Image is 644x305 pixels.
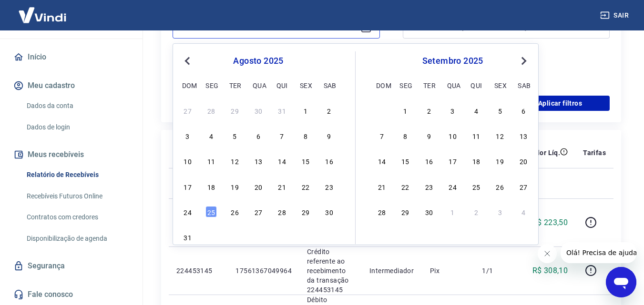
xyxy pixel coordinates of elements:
[447,181,459,192] div: Choose quarta-feira, 24 de setembro de 2025
[23,118,131,137] a: Dados de login
[518,155,529,167] div: Choose sábado, 20 de setembro de 2025
[205,155,217,167] div: Choose segunda-feira, 11 de agosto de 2025
[447,105,459,116] div: Choose quarta-feira, 3 de setembro de 2025
[253,181,264,192] div: Choose quarta-feira, 20 de agosto de 2025
[561,242,636,263] iframe: Mensagem da empresa
[470,155,482,167] div: Choose quinta-feira, 18 de setembro de 2025
[399,155,411,167] div: Choose segunda-feira, 15 de setembro de 2025
[447,130,459,141] div: Choose quarta-feira, 10 de setembro de 2025
[182,231,194,243] div: Choose domingo, 31 de agosto de 2025
[229,105,241,116] div: Choose terça-feira, 29 de julho de 2025
[205,231,217,243] div: Choose segunda-feira, 1 de setembro de 2025
[253,79,264,91] div: qua
[494,181,506,192] div: Choose sexta-feira, 26 de setembro de 2025
[253,105,264,116] div: Choose quarta-feira, 30 de julho de 2025
[583,148,606,157] p: Tarifas
[253,206,264,217] div: Choose quarta-feira, 27 de agosto de 2025
[423,206,435,217] div: Choose terça-feira, 30 de setembro de 2025
[300,181,311,192] div: Choose sexta-feira, 22 de agosto de 2025
[494,155,506,167] div: Choose sexta-feira, 19 de setembro de 2025
[23,229,131,248] a: Disponibilização de agenda
[276,155,288,167] div: Choose quinta-feira, 14 de agosto de 2025
[399,206,411,217] div: Choose segunda-feira, 29 de setembro de 2025
[324,231,335,243] div: Choose sábado, 6 de setembro de 2025
[229,79,241,91] div: ter
[376,79,388,91] div: dom
[276,181,288,192] div: Choose quinta-feira, 21 de agosto de 2025
[23,165,131,185] a: Relatório de Recebíveis
[300,105,311,116] div: Choose sexta-feira, 1 de agosto de 2025
[518,130,529,141] div: Choose sábado, 13 de setembro de 2025
[470,79,482,91] div: qui
[205,206,217,217] div: Choose segunda-feira, 25 de agosto de 2025
[23,96,131,116] a: Dados da conta
[253,130,264,141] div: Choose quarta-feira, 6 de agosto de 2025
[300,231,311,243] div: Choose sexta-feira, 5 de setembro de 2025
[11,144,131,165] button: Meus recebíveis
[606,267,636,297] iframe: Botão para abrir a janela de mensagens
[369,266,415,275] p: Intermediador
[399,79,411,91] div: seg
[205,130,217,141] div: Choose segunda-feira, 4 de agosto de 2025
[375,55,531,67] div: setembro 2025
[253,155,264,167] div: Choose quarta-feira, 13 de agosto de 2025
[430,266,467,275] p: Pix
[229,130,241,141] div: Choose terça-feira, 5 de agosto de 2025
[376,105,388,116] div: Choose domingo, 31 de agosto de 2025
[182,105,194,116] div: Choose domingo, 27 de julho de 2025
[376,130,388,141] div: Choose domingo, 7 de setembro de 2025
[276,130,288,141] div: Choose quinta-feira, 7 de agosto de 2025
[182,79,194,91] div: dom
[376,206,388,217] div: Choose domingo, 28 de setembro de 2025
[235,266,292,275] p: 17561367049964
[300,130,311,141] div: Choose sexta-feira, 8 de agosto de 2025
[324,79,335,91] div: sab
[253,231,264,243] div: Choose quarta-feira, 3 de setembro de 2025
[205,79,217,91] div: seg
[182,181,194,192] div: Choose domingo, 17 de agosto de 2025
[11,47,131,68] a: Início
[11,284,131,305] a: Fale conosco
[307,247,354,295] p: Crédito referente ao recebimento da transação 224453145
[176,266,220,275] p: 224453145
[324,130,335,141] div: Choose sábado, 9 de agosto de 2025
[276,231,288,243] div: Choose quinta-feira, 4 de setembro de 2025
[6,7,80,14] span: Olá! Precisa de ajuda?
[324,105,335,116] div: Choose sábado, 2 de agosto de 2025
[423,181,435,192] div: Choose terça-feira, 23 de setembro de 2025
[23,187,131,206] a: Recebíveis Futuros Online
[376,181,388,192] div: Choose domingo, 21 de setembro de 2025
[376,155,388,167] div: Choose domingo, 14 de setembro de 2025
[518,55,530,67] button: Next Month
[598,7,633,24] button: Sair
[182,155,194,167] div: Choose domingo, 10 de agosto de 2025
[494,206,506,217] div: Choose sexta-feira, 3 de outubro de 2025
[181,55,336,67] div: agosto 2025
[324,206,335,217] div: Choose sábado, 30 de agosto de 2025
[447,79,459,91] div: qua
[532,217,568,228] p: R$ 223,50
[529,148,560,157] p: Valor Líq.
[182,55,193,67] button: Previous Month
[538,244,557,263] iframe: Fechar mensagem
[494,79,506,91] div: sex
[518,105,529,116] div: Choose sábado, 6 de setembro de 2025
[324,181,335,192] div: Choose sábado, 23 de agosto de 2025
[494,105,506,116] div: Choose sexta-feira, 5 de setembro de 2025
[11,75,131,96] button: Meu cadastro
[423,155,435,167] div: Choose terça-feira, 16 de setembro de 2025
[205,105,217,116] div: Choose segunda-feira, 28 de julho de 2025
[470,206,482,217] div: Choose quinta-feira, 2 de outubro de 2025
[276,105,288,116] div: Choose quinta-feira, 31 de julho de 2025
[300,206,311,217] div: Choose sexta-feira, 29 de agosto de 2025
[518,181,529,192] div: Choose sábado, 27 de setembro de 2025
[276,79,288,91] div: qui
[182,130,194,141] div: Choose domingo, 3 de agosto de 2025
[375,103,531,218] div: month 2025-09
[229,231,241,243] div: Choose terça-feira, 2 de setembro de 2025
[229,155,241,167] div: Choose terça-feira, 12 de agosto de 2025
[324,155,335,167] div: Choose sábado, 16 de agosto de 2025
[182,206,194,217] div: Choose domingo, 24 de agosto de 2025
[229,206,241,217] div: Choose terça-feira, 26 de agosto de 2025
[532,265,568,276] p: R$ 308,10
